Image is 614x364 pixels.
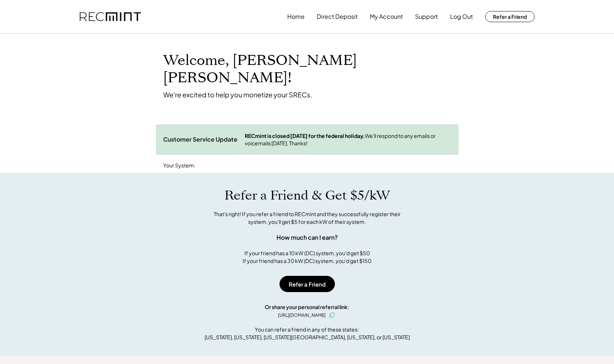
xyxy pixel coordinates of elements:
div: If your friend has a 10 kW (DC) system, you'd get $50 If your friend has a 30 kW (DC) system, you... [243,249,371,265]
button: Home [287,9,305,24]
button: Log Out [450,9,473,24]
div: We'll respond to any emails or voicemails [DATE]. Thanks! [245,132,451,147]
button: Direct Deposit [317,9,358,24]
img: recmint-logotype%403x.png [80,12,141,21]
div: That's right! If you refer a friend to RECmint and they successfully register their system, you'l... [206,210,409,226]
div: You can refer a friend in any of these states: [US_STATE], [US_STATE], [US_STATE][GEOGRAPHIC_DATA... [205,326,410,341]
button: Refer a Friend [279,276,335,292]
div: Customer Service Update [163,136,237,143]
button: Refer a Friend [485,11,535,22]
div: [URL][DOMAIN_NAME] [278,312,326,319]
h1: Welcome, [PERSON_NAME] [PERSON_NAME]! [163,52,451,87]
h1: Refer a Friend & Get $5/kW [224,188,390,203]
button: My Account [370,9,403,24]
div: How much can I earn? [277,233,338,242]
button: Support [415,9,438,24]
strong: RECmint is closed [DATE] for the federal holiday. [245,132,365,139]
div: Or share your personal referral link: [265,303,349,311]
button: click to copy [327,311,336,320]
div: We're excited to help you monetize your SRECs. [163,90,312,99]
div: Your System: [163,162,195,169]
